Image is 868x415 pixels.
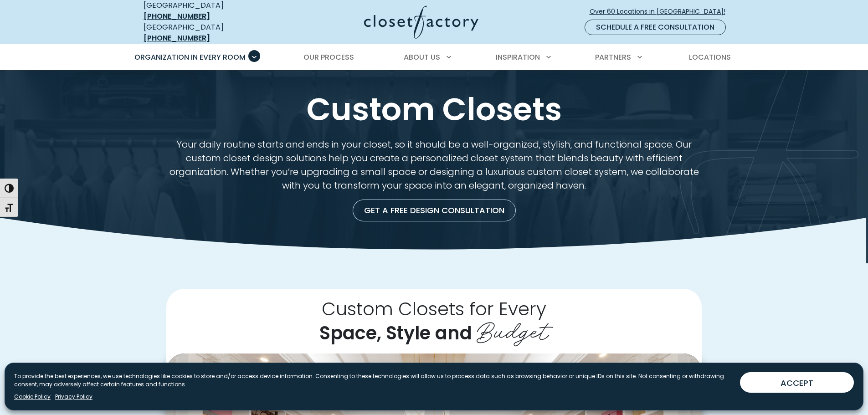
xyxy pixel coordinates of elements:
[740,372,854,393] button: ACCEPT
[134,52,246,62] span: Organization in Every Room
[322,296,546,322] span: Custom Closets for Every
[477,311,549,347] span: Budget
[144,22,276,44] div: [GEOGRAPHIC_DATA]
[689,52,731,62] span: Locations
[14,372,733,389] p: To provide the best experiences, we use technologies like cookies to store and/or access device i...
[14,393,51,401] a: Cookie Policy
[595,52,631,62] span: Partners
[585,20,726,35] a: Schedule a Free Consultation
[142,92,727,127] h1: Custom Closets
[364,5,478,39] img: Closet Factory Logo
[319,320,472,346] span: Space, Style and
[303,52,354,62] span: Our Process
[404,52,440,62] span: About Us
[589,4,733,20] a: Over 60 Locations in [GEOGRAPHIC_DATA]!
[166,138,702,192] p: Your daily routine starts and ends in your closet, so it should be a well-organized, stylish, and...
[55,393,92,401] a: Privacy Policy
[128,45,740,70] nav: Primary Menu
[496,52,540,62] span: Inspiration
[590,7,733,16] span: Over 60 Locations in [GEOGRAPHIC_DATA]!
[144,33,210,43] a: [PHONE_NUMBER]
[353,200,516,221] a: Get a Free Design Consultation
[144,11,210,21] a: [PHONE_NUMBER]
